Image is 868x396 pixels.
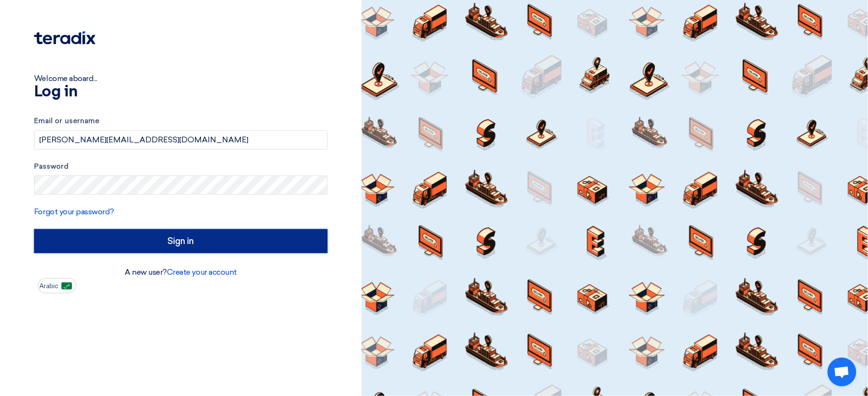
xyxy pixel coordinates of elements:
input: Enter your business email or username [34,130,328,150]
a: Forgot your password? [34,207,114,216]
button: Arabic [38,278,76,293]
div: Welcome aboard... [34,73,328,84]
span: Arabic [39,283,59,290]
h1: Log in [34,84,328,100]
div: Open chat [828,358,856,386]
font: A new user? [125,268,237,277]
img: Teradix logo [34,31,95,45]
input: Sign in [34,229,328,253]
label: Password [34,161,328,172]
a: Create your account [167,268,237,277]
img: ar-AR.png [61,282,72,290]
label: Email or username [34,116,328,127]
